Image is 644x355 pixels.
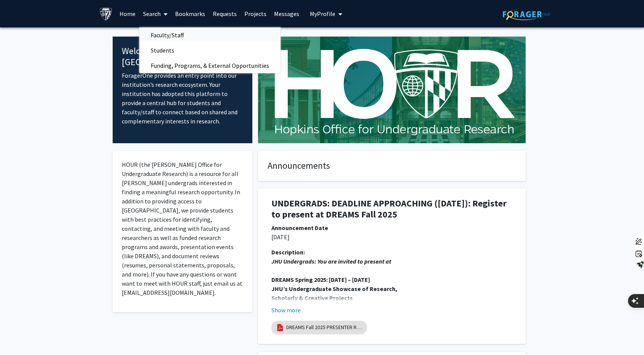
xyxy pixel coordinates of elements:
img: pdf_icon.png [276,323,284,332]
a: Home [116,0,139,27]
h4: Welcome to [GEOGRAPHIC_DATA] [122,46,243,68]
a: Search [139,0,171,27]
div: Announcement Date [271,223,512,232]
p: HOUR (the [PERSON_NAME] Office for Undergraduate Research) is a resource for all [PERSON_NAME] un... [122,160,243,297]
em: JHU Undergrads: You are invited to present at [271,257,391,265]
a: DREAMS Fall 2025 PRESENTER Registration [286,323,362,331]
h1: UNDERGRADS: DEADLINE APPROACHING ([DATE]): Register to present at DREAMS Fall 2025 [271,198,512,220]
a: Funding, Programs, & External Opportunities [139,60,281,71]
img: Johns Hopkins University Logo [99,7,113,21]
span: Funding, Programs, & External Opportunities [139,58,281,73]
iframe: Chat [6,321,32,349]
a: Bookmarks [171,0,209,27]
img: ForagerOne Logo [503,8,550,20]
a: Faculty/Staff [139,29,281,41]
strong: JHU’s Undergraduate Showcase of Research, [271,285,397,293]
p: [DATE] [271,232,512,241]
a: Students [139,45,281,56]
h4: Announcements [268,160,516,171]
span: My Profile [310,10,335,18]
p: ForagerOne provides an entry point into our institution’s research ecosystem. Your institution ha... [122,71,243,126]
strong: DREAMS Spring 2025: [DATE] – [DATE] [271,276,370,283]
strong: Scholarly & Creative Projects [271,294,353,302]
a: Messages [270,0,303,27]
img: Cover Image [258,37,526,143]
a: Projects [241,0,270,27]
span: Students [139,43,186,58]
span: Faculty/Staff [139,27,195,43]
div: Description: [271,248,512,257]
a: Requests [209,0,241,27]
button: Show more [271,305,301,315]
